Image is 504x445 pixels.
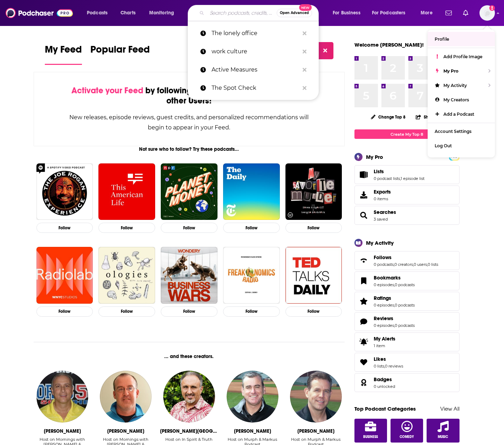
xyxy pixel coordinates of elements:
a: Freakonomics Radio [223,247,280,304]
button: Follow [98,306,155,317]
span: My Alerts [374,336,395,342]
span: , [413,262,414,267]
button: open menu [328,7,369,19]
a: Badges [357,378,371,387]
button: Follow [285,223,342,233]
a: 0 episodes [374,323,394,328]
button: Show profile menu [479,5,495,21]
button: open menu [82,7,117,19]
span: Badges [354,373,460,392]
a: Exports [354,186,460,204]
button: open menu [144,7,183,19]
span: , [384,364,385,369]
a: Create My Top 8 [354,129,460,139]
span: Activate your Feed [71,85,143,96]
span: More [421,8,433,18]
span: Logged in as WE_Broadcast [479,5,495,21]
a: Active Measures [188,61,319,79]
a: Add Profile Image [428,49,495,64]
button: Change Top 8 [367,113,410,121]
p: work culture [212,42,299,61]
img: Greg Gaston [36,371,88,423]
img: Paul McCaffrey [290,371,342,423]
img: Brian Murphy [227,371,278,423]
a: J.D. Farag [163,371,215,423]
span: Add a Podcast [443,112,474,117]
div: J.D. Farag [160,428,218,434]
a: Show notifications dropdown [443,7,455,19]
div: Not sure who to follow? Try these podcasts... [34,146,345,152]
img: Business Wars [161,247,218,304]
a: work culture [188,42,319,61]
a: Top Podcast Categories [354,405,416,412]
img: User Profile [479,5,495,21]
span: , [394,323,395,328]
span: My Feed [45,43,82,60]
span: Profile [435,36,449,42]
input: Search podcasts, credits, & more... [207,7,277,19]
a: The Daily [223,163,280,220]
a: Ologies with Alie Ward [98,247,155,304]
span: Bookmarks [374,275,401,281]
a: Lists [357,170,371,180]
a: 0 lists [428,262,438,267]
button: open menu [416,7,441,19]
img: Planet Money [161,163,218,220]
ul: Show profile menu [428,30,495,157]
a: Likes [374,356,403,362]
span: Badges [374,376,392,383]
a: 0 episodes [374,303,394,308]
button: Follow [36,223,93,233]
button: Follow [36,306,93,317]
span: 0 items [374,196,391,201]
span: Open Advanced [280,11,309,15]
a: Show notifications dropdown [460,7,471,19]
span: Likes [374,356,386,362]
div: ... and these creators. [34,353,345,359]
span: Searches [354,206,460,225]
div: My Pro [366,154,383,160]
button: Follow [161,306,218,317]
div: Brian Murphy [234,428,271,434]
img: Podchaser - Follow, Share and Rate Podcasts [6,6,73,20]
span: Lists [374,168,384,175]
button: Follow [223,306,280,317]
a: Eli Savoie [100,371,152,423]
span: My Alerts [357,337,371,347]
img: The Joe Rogan Experience [36,163,93,220]
a: 0 lists [374,364,384,369]
a: 0 unlocked [374,384,395,389]
a: Profile [428,32,495,46]
a: 1 episode list [401,176,424,181]
img: My Favorite Murder with Karen Kilgariff and Georgia Hardstark [285,163,342,220]
a: 0 podcast lists [374,176,400,181]
p: The Spot Check [212,79,299,97]
button: Open AdvancedNew [277,9,312,17]
img: Radiolab [36,247,93,304]
a: View All [440,405,460,412]
a: TED Talks Daily [285,247,342,304]
span: My Creators [443,97,469,102]
span: New [299,4,312,11]
span: Music [438,435,448,439]
span: Follows [354,251,460,270]
span: Bookmarks [354,271,460,290]
a: Music [427,419,460,443]
a: My Alerts [354,332,460,351]
a: This American Life [98,163,155,220]
a: Reviews [374,315,415,322]
a: PRO [450,154,458,159]
span: , [394,262,394,267]
a: Business [354,419,387,443]
a: The lonely office [188,24,319,42]
a: 0 podcasts [395,303,415,308]
div: Eli Savoie [107,428,144,434]
span: Searches [374,209,396,215]
span: My Pro [443,68,458,74]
